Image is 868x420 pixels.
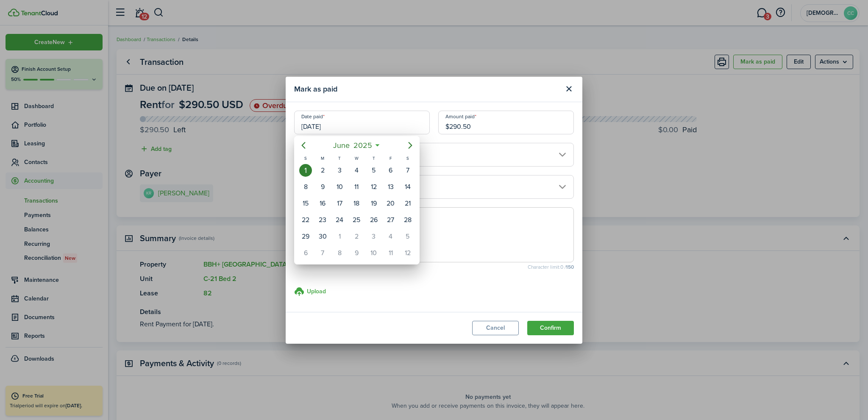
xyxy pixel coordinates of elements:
[401,230,414,243] div: Saturday, July 5, 2025
[367,181,380,193] div: Thursday, June 12, 2025
[333,214,346,226] div: Tuesday, June 24, 2025
[299,164,312,177] div: Sunday, June 1, 2025
[384,181,397,193] div: Friday, June 13, 2025
[333,197,346,210] div: Tuesday, June 17, 2025
[299,230,312,243] div: Sunday, June 29, 2025
[333,181,346,193] div: Tuesday, June 10, 2025
[299,181,312,193] div: Sunday, June 8, 2025
[299,214,312,226] div: Sunday, June 22, 2025
[384,214,397,226] div: Friday, June 27, 2025
[350,197,363,210] div: Wednesday, June 18, 2025
[367,247,380,259] div: Thursday, July 10, 2025
[316,230,329,243] div: Monday, June 30, 2025
[384,230,397,243] div: Friday, July 4, 2025
[297,155,314,162] div: S
[367,214,380,226] div: Thursday, June 26, 2025
[331,155,348,162] div: T
[365,155,382,162] div: T
[350,230,363,243] div: Wednesday, July 2, 2025
[328,138,377,153] mbsc-button: June2025
[299,197,312,210] div: Sunday, June 15, 2025
[295,137,312,154] mbsc-button: Previous page
[384,164,397,177] div: Friday, June 6, 2025
[401,164,414,177] div: Saturday, June 7, 2025
[401,197,414,210] div: Saturday, June 21, 2025
[316,197,329,210] div: Monday, June 16, 2025
[316,247,329,259] div: Monday, July 7, 2025
[350,247,363,259] div: Wednesday, July 9, 2025
[351,138,374,153] span: 2025
[333,247,346,259] div: Tuesday, July 8, 2025
[401,214,414,226] div: Saturday, June 28, 2025
[367,164,380,177] div: Thursday, June 5, 2025
[299,247,312,259] div: Sunday, July 6, 2025
[333,164,346,177] div: Tuesday, June 3, 2025
[384,197,397,210] div: Friday, June 20, 2025
[316,164,329,177] div: Monday, June 2, 2025
[316,181,329,193] div: Monday, June 9, 2025
[384,247,397,259] div: Friday, July 11, 2025
[401,181,414,193] div: Saturday, June 14, 2025
[367,230,380,243] div: Thursday, July 3, 2025
[367,197,380,210] div: Thursday, June 19, 2025
[348,155,365,162] div: W
[382,155,399,162] div: F
[333,230,346,243] div: Tuesday, July 1, 2025
[316,214,329,226] div: Monday, June 23, 2025
[401,247,414,259] div: Saturday, July 12, 2025
[399,155,416,162] div: S
[331,138,351,153] span: June
[402,137,419,154] mbsc-button: Next page
[350,164,363,177] div: Wednesday, June 4, 2025
[350,214,363,226] div: Wednesday, June 25, 2025
[314,155,331,162] div: M
[350,181,363,193] div: Wednesday, June 11, 2025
